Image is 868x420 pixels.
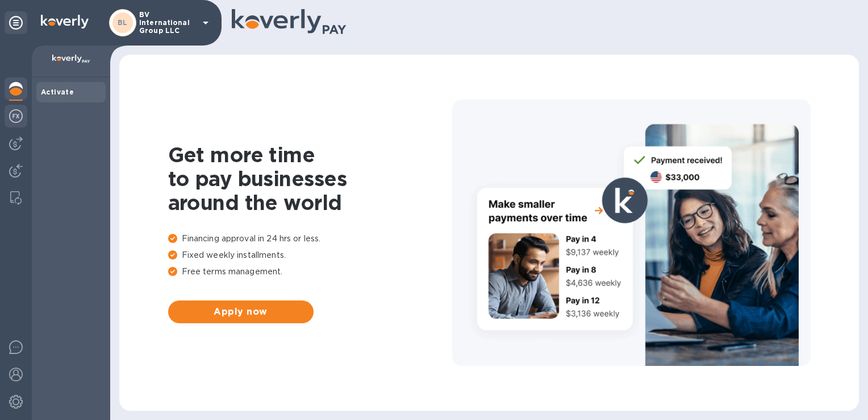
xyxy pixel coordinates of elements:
span: Apply now [177,305,304,319]
p: BV International Group LLC [139,11,196,35]
p: Fixed weekly installments. [168,249,452,261]
p: Financing approval in 24 hrs or less. [168,233,452,245]
button: Apply now [168,300,314,323]
div: Unpin categories [5,11,27,34]
img: Foreign exchange [9,109,23,123]
h1: Get more time to pay businesses around the world [168,143,452,215]
p: Free terms management. [168,266,452,278]
b: Activate [41,88,74,96]
img: Logo [41,15,89,28]
b: BL [118,18,128,27]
